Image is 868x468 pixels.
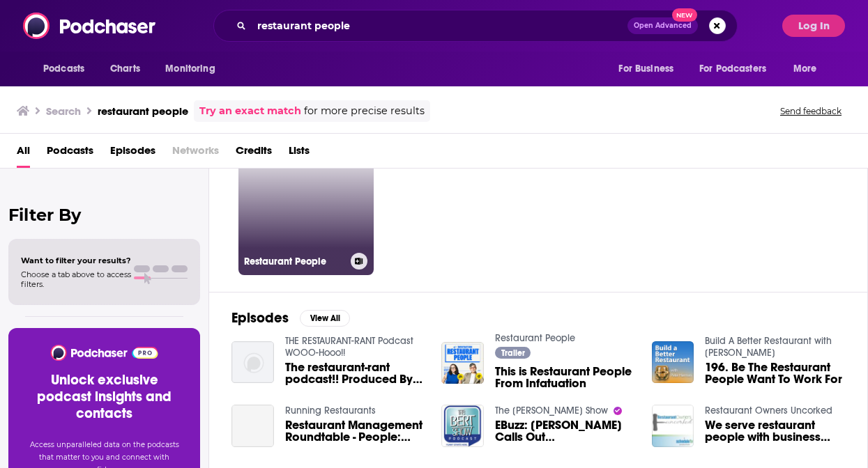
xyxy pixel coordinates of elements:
img: EBuzz: Guy Fieri Calls Out Jeff Bezos For Not Helping Restaurant People During The Pandemic [441,405,484,447]
a: This is Restaurant People From Infatuation [495,366,635,389]
a: 196. Be The Restaurant People Want To Work For [705,361,845,385]
div: Search podcasts, credits, & more... [213,10,738,42]
button: View All [300,310,350,327]
span: for more precise results [304,103,425,119]
h3: Restaurant People [244,256,345,267]
img: Podchaser - Follow, Share and Rate Podcasts [50,345,159,361]
a: EBuzz: Guy Fieri Calls Out Jeff Bezos For Not Helping Restaurant People During The Pandemic [495,419,635,443]
img: We serve restaurant people with business philosophies like our own [652,405,694,447]
a: Restaurant Management Roundtable - People: Part 1 [285,419,425,443]
a: Running Restaurants [285,405,376,416]
span: Open Advanced [634,22,692,29]
img: 196. Be The Restaurant People Want To Work For [652,341,694,384]
h3: Search [46,104,81,118]
a: Charts [101,56,149,82]
button: Open AdvancedNew [627,17,698,34]
h3: Unlock exclusive podcast insights and contacts [25,372,183,422]
span: Networks [172,139,219,168]
a: Try an exact match [199,103,301,119]
a: THE RESTAURANT-RANT Podcast WOOO-Hooo!! [285,335,413,359]
a: Podcasts [47,139,93,168]
button: open menu [33,56,102,82]
a: Restaurant Management Roundtable - People: Part 1 [231,405,274,447]
a: Credits [236,139,272,168]
a: Restaurant People [495,332,575,344]
a: The restaurant-rant podcast!! Produced By restaurant people...For restaurant people!! [285,361,425,385]
a: Episodes [110,139,155,168]
button: open menu [609,56,691,82]
span: Choose a tab above to access filters. [21,270,131,289]
img: This is Restaurant People From Infatuation [441,342,484,384]
button: open menu [784,56,835,82]
button: open menu [155,56,233,82]
span: Want to filter your results? [21,256,131,265]
button: open menu [690,56,786,82]
a: All [17,139,30,168]
a: Lists [289,139,310,168]
a: We serve restaurant people with business philosophies like our own [705,419,845,443]
h3: restaurant people [98,104,188,118]
span: Podcasts [43,59,84,79]
button: Send feedback [776,105,846,117]
a: The Bert Show [495,405,608,416]
img: The restaurant-rant podcast!! Produced By restaurant people...For restaurant people!! [231,341,274,384]
a: Build A Better Restaurant with Peter Harman [705,335,832,359]
span: EBuzz: [PERSON_NAME] Calls Out [PERSON_NAME] For Not Helping Restaurant People During The Pandemic [495,419,635,443]
span: Trailer [501,349,525,357]
input: Search podcasts, credits, & more... [252,15,627,37]
span: For Business [618,59,673,79]
h2: Filter By [8,205,200,225]
img: Podchaser - Follow, Share and Rate Podcasts [23,13,157,39]
span: Monitoring [165,59,215,79]
h2: Episodes [231,309,289,327]
span: Charts [110,59,140,79]
a: EpisodesView All [231,309,350,327]
button: Log In [782,15,845,37]
span: For Podcasters [699,59,766,79]
span: More [793,59,817,79]
a: Restaurant People [238,140,374,275]
span: New [672,8,697,22]
a: Restaurant Owners Uncorked [705,405,832,416]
